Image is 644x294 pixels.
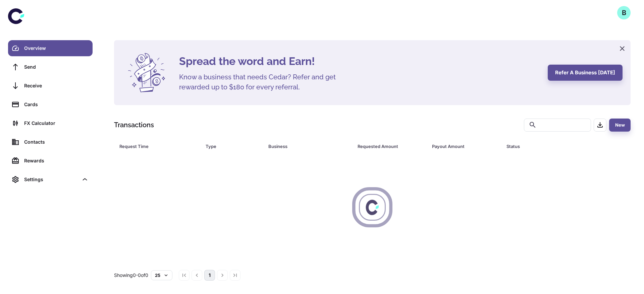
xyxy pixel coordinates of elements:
[432,142,498,151] span: Payout Amount
[119,142,198,151] span: Request Time
[178,270,241,281] nav: pagination navigation
[114,120,154,130] h1: Transactions
[114,272,148,279] p: Showing 0-0 of 0
[24,101,89,108] div: Cards
[119,142,189,151] div: Request Time
[24,63,89,71] div: Send
[179,72,347,92] h5: Know a business that needs Cedar? Refer and get rewarded up to $180 for every referral.
[8,96,93,113] a: Cards
[8,40,93,56] a: Overview
[24,82,89,89] div: Receive
[24,120,89,127] div: FX Calculator
[8,59,93,75] a: Send
[548,65,623,81] button: Refer a business [DATE]
[24,45,89,52] div: Overview
[8,171,93,188] div: Settings
[609,119,631,132] button: New
[24,138,89,146] div: Contacts
[617,6,631,19] button: B
[8,134,93,150] a: Contacts
[179,53,540,69] h4: Spread the word and Earn!
[506,142,603,151] span: Status
[151,270,172,280] button: 25
[204,270,215,281] button: page 1
[8,115,93,131] a: FX Calculator
[358,142,415,151] div: Requested Amount
[24,176,78,183] div: Settings
[432,142,490,151] div: Payout Amount
[24,157,89,164] div: Rewards
[8,78,93,94] a: Receive
[506,142,594,151] div: Status
[358,142,424,151] span: Requested Amount
[206,142,260,151] span: Type
[206,142,251,151] div: Type
[8,153,93,169] a: Rewards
